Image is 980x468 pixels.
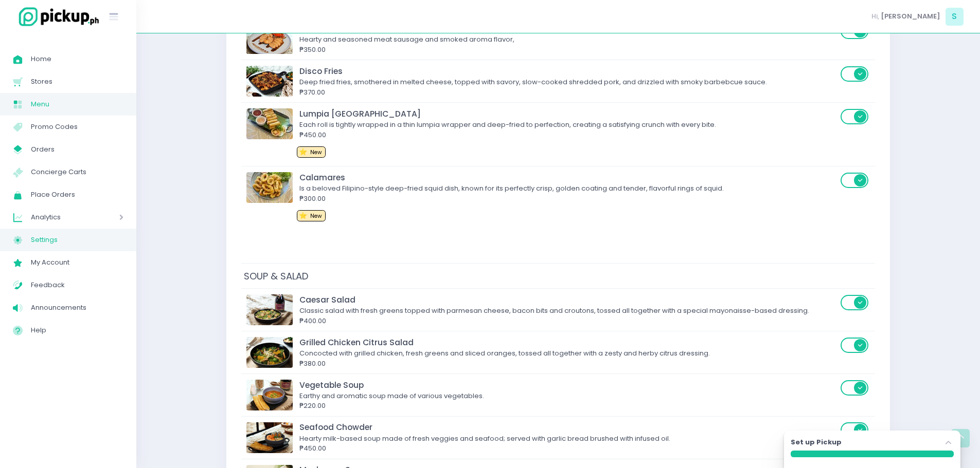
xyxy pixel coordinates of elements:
div: Grilled Chicken Citrus Salad [299,336,838,348]
div: ₱450.00 [299,130,838,140]
div: Hearty milk-based soup made of fresh veggies and seafood; served with garlic bread brushed with i... [299,434,838,444]
img: Lumpia Shanghai [246,108,293,139]
span: Home [31,52,123,66]
div: Vegetable Soup [299,379,838,391]
span: Promo Codes [31,120,123,134]
span: Place Orders [31,188,123,201]
td: Vegetable SoupVegetable SoupEarthy and aromatic soup made of various vegetables.₱220.00 [241,373,875,416]
div: Each roll is tightly wrapped in a thin lumpia wrapper and deep-fried to perfection, creating a sa... [299,120,838,130]
td: Grilled Chicken Citrus SaladGrilled Chicken Citrus SaladConcocted with grilled chicken, fresh gre... [241,331,875,373]
div: Deep fried fries, smothered in melted cheese, topped with savory, slow-cooked shredded pork, and ... [299,77,838,87]
div: ₱400.00 [299,316,838,326]
span: Analytics [31,211,90,224]
span: SOUP & SALAD [241,267,311,285]
span: My Account [31,256,123,269]
span: [PERSON_NAME] [881,11,940,22]
span: ⭐ [299,147,307,157]
img: Grilled Chicken Citrus Salad [246,337,293,368]
span: Concierge Carts [31,165,123,179]
td: Disco FriesDisco FriesDeep fried fries, smothered in melted cheese, topped with savory, slow-cook... [241,60,875,103]
div: Earthy and aromatic soup made of various vegetables. [299,391,838,401]
div: Classic salad with fresh greens topped with parmesan cheese, bacon bits and croutons, tossed all ... [299,306,838,316]
img: Seafood Chowder [246,422,293,453]
div: ₱370.00 [299,87,838,98]
span: Menu [31,98,123,111]
div: ₱350.00 [299,45,838,55]
img: Smoked Sausage [246,23,293,54]
div: ₱450.00 [299,443,838,454]
div: ₱220.00 [299,401,838,411]
img: Calamares [246,172,293,203]
span: New [310,212,322,220]
span: S [946,8,964,26]
div: Is a beloved Filipino-style deep-fried squid dish, known for its perfectly crisp, golden coating ... [299,183,838,194]
label: Set up Pickup [791,437,842,447]
div: Calamares [299,172,838,183]
td: Smoked SausageSmoked SausageHearty and seasoned meat sausage and smoked aroma flavor,₱350.00 [241,17,875,60]
span: Stores [31,75,123,88]
div: ₱300.00 [299,194,838,204]
img: Vegetable Soup [246,380,293,410]
div: Disco Fries [299,65,838,77]
img: logo [13,6,100,28]
span: Announcements [31,301,123,314]
span: Settings [31,233,123,247]
td: Seafood ChowderSeafood ChowderHearty milk-based soup made of fresh veggies and seafood; served wi... [241,416,875,459]
td: Caesar SaladCaesar SaladClassic salad with fresh greens topped with parmesan cheese, bacon bits a... [241,289,875,331]
span: Feedback [31,278,123,292]
span: Orders [31,143,123,156]
img: Disco Fries [246,66,293,97]
div: Seafood Chowder [299,421,838,433]
span: Help [31,324,123,337]
div: Caesar Salad [299,294,838,306]
div: Hearty and seasoned meat sausage and smoked aroma flavor, [299,34,838,45]
td: CalamaresCalamaresIs a beloved Filipino-style deep-fried squid dish, known for its perfectly cris... [241,166,875,229]
span: New [310,148,322,156]
span: ⭐ [299,211,307,220]
td: Lumpia Shanghai Lumpia [GEOGRAPHIC_DATA]Each roll is tightly wrapped in a thin lumpia wrapper and... [241,103,875,166]
img: Caesar Salad [246,294,293,325]
div: Lumpia [GEOGRAPHIC_DATA] [299,108,838,120]
span: Hi, [871,11,879,22]
div: Concocted with grilled chicken, fresh greens and sliced oranges, tossed all together with a zesty... [299,348,838,359]
div: ₱380.00 [299,359,838,369]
